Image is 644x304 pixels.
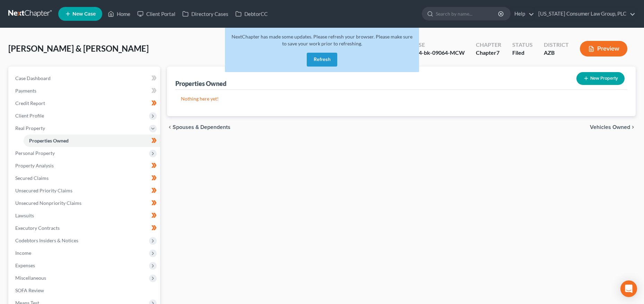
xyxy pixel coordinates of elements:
span: Spouses & Dependents [173,124,230,130]
span: Client Profile [15,113,44,119]
button: chevron_left Spouses & Dependents [167,124,230,130]
a: Directory Cases [179,8,232,20]
div: Chapter [476,49,501,57]
span: Properties Owned [29,138,69,144]
a: Case Dashboard [10,72,160,85]
button: New Property [576,72,625,85]
a: Help [511,8,534,20]
span: Real Property [15,125,45,131]
div: Status [512,41,533,49]
span: Credit Report [15,100,45,106]
span: Case Dashboard [15,75,51,81]
span: Expenses [15,262,35,268]
button: Vehicles Owned chevron_right [590,124,636,130]
div: AZB [544,49,569,57]
div: Open Intercom Messenger [620,280,637,297]
a: SOFA Review [10,284,160,297]
span: New Case [72,11,96,17]
button: Preview [580,41,627,57]
a: Property Analysis [10,159,160,172]
button: Refresh [307,53,337,67]
span: Lawsuits [15,212,34,218]
a: Credit Report [10,97,160,110]
a: Unsecured Priority Claims [10,184,160,197]
i: chevron_left [167,124,173,130]
a: Secured Claims [10,172,160,184]
div: Properties Owned [175,79,226,88]
a: Properties Owned [24,134,160,147]
span: Personal Property [15,150,55,156]
span: Payments [15,88,36,94]
div: District [544,41,569,49]
div: Chapter [476,41,501,49]
a: Unsecured Nonpriority Claims [10,197,160,209]
a: Executory Contracts [10,222,160,234]
span: Codebtors Insiders & Notices [15,237,78,243]
a: Home [104,8,134,20]
span: 7 [496,49,499,56]
span: Vehicles Owned [590,124,630,130]
span: [PERSON_NAME] & [PERSON_NAME] [8,43,149,53]
div: Case [411,41,465,49]
input: Search by name... [436,7,499,20]
span: Unsecured Priority Claims [15,188,72,193]
a: Lawsuits [10,209,160,222]
span: SOFA Review [15,287,44,293]
a: [US_STATE] Consumer Law Group, PLC [535,8,635,20]
a: Client Portal [134,8,179,20]
i: chevron_right [630,124,636,130]
span: Income [15,250,31,256]
span: NextChapter has made some updates. Please refresh your browser. Please make sure to save your wor... [232,34,412,46]
div: Filed [512,49,533,57]
p: Nothing here yet! [181,95,622,102]
a: Payments [10,85,160,97]
span: Miscellaneous [15,275,46,281]
span: Property Analysis [15,163,54,168]
a: DebtorCC [232,8,271,20]
span: Executory Contracts [15,225,60,231]
div: 2:24-bk-09064-MCW [411,49,465,57]
span: Unsecured Nonpriority Claims [15,200,81,206]
span: Secured Claims [15,175,49,181]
